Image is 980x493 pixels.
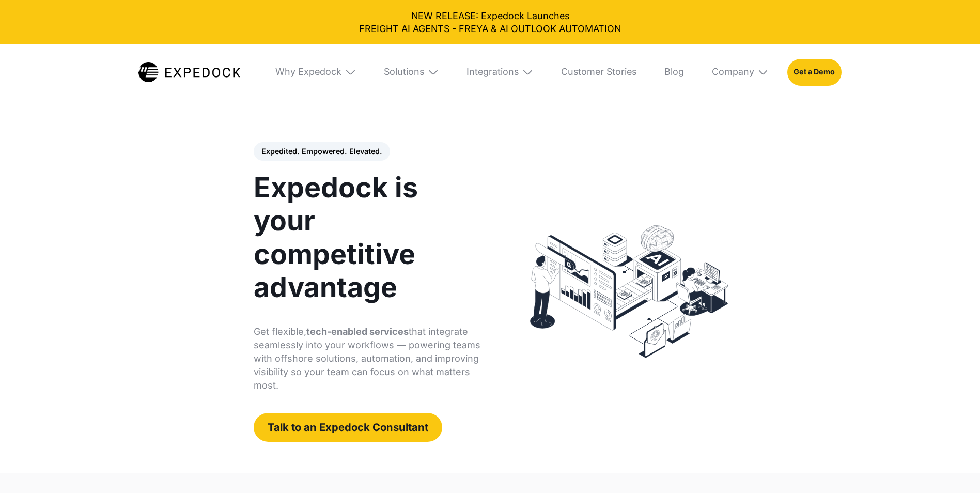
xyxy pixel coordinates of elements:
a: Blog [655,44,693,100]
a: Get a Demo [787,59,842,86]
h1: Expedock is your competitive advantage [254,171,481,304]
div: Integrations [466,66,519,78]
div: Integrations [457,44,542,100]
iframe: Chat Widget [928,443,980,493]
a: Customer Stories [552,44,646,100]
div: NEW RELEASE: Expedock Launches [9,9,971,35]
div: Why Expedock [266,44,365,100]
p: Get flexible, that integrate seamlessly into your workflows — powering teams with offshore soluti... [254,325,481,392]
div: Company [703,44,778,100]
div: Why Expedock [275,66,341,78]
div: Solutions [375,44,448,100]
a: FREIGHT AI AGENTS - FREYA & AI OUTLOOK AUTOMATION [9,22,971,35]
strong: tech-enabled services [306,326,409,337]
div: Solutions [384,66,424,78]
div: Company [712,66,754,78]
a: Talk to an Expedock Consultant [254,413,442,442]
